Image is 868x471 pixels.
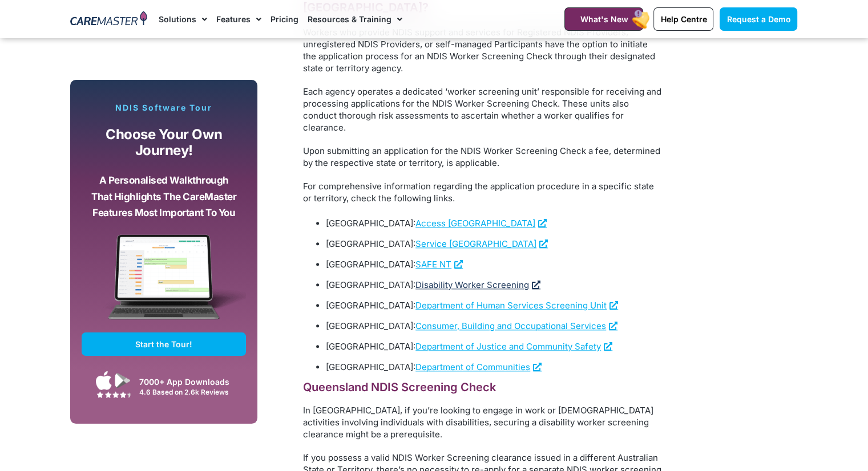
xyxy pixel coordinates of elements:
div: 4.6 Based on 2.6k Reviews [139,388,240,396]
a: Department of Justice and Community Safety [415,341,612,352]
img: Google Play Store App Review Stars [96,391,131,398]
span: Each agency operates a dedicated ‘worker screening unit’ responsible for receiving and processing... [303,86,661,133]
span: [GEOGRAPHIC_DATA]: [326,279,415,290]
span: What's New [580,14,628,24]
span: In [GEOGRAPHIC_DATA], if you’re looking to engage in work or [DEMOGRAPHIC_DATA] activities involv... [303,405,653,440]
span: [GEOGRAPHIC_DATA]: [326,341,415,352]
img: Apple App Store Icon [96,371,112,390]
a: Disability Worker Screening [415,279,540,290]
span: Department of Human Services Screening Unit [415,300,607,311]
span: Consumer, Building and Occupational Services [415,320,606,331]
a: Consumer, Building and Occupational Services [415,320,617,331]
div: 7000+ App Downloads [139,376,240,388]
a: Start the Tour! [82,332,246,356]
span: SAFE NT [415,259,451,270]
a: Access [GEOGRAPHIC_DATA] [415,218,547,229]
p: Choose your own journey! [90,127,237,159]
span: [GEOGRAPHIC_DATA]: [326,218,415,229]
span: For comprehensive information regarding the application procedure in a specific state or territor... [303,181,654,204]
span: [GEOGRAPHIC_DATA]: [326,238,415,249]
span: Department of Justice and Community Safety [415,341,601,352]
span: [GEOGRAPHIC_DATA]: [326,259,415,270]
span: [GEOGRAPHIC_DATA]: [326,320,415,331]
a: Department of Human Services Screening Unit [415,300,618,311]
img: CareMaster Software Mockup on Screen [82,234,246,332]
span: Workers who provide NDIS support and services for Registered NDIS Providers, unregistered NDIS Pr... [303,27,655,74]
a: SAFE NT [415,259,463,270]
a: Help Centre [653,7,713,31]
a: Service [GEOGRAPHIC_DATA] [415,238,548,249]
span: Upon submitting an application for the NDIS Worker Screening Check a fee, determined by the respe... [303,145,660,168]
span: Access [GEOGRAPHIC_DATA] [415,218,535,229]
img: Google Play App Icon [115,372,131,389]
a: What's New [564,7,643,31]
p: A personalised walkthrough that highlights the CareMaster features most important to you [90,172,237,221]
span: Disability Worker Screening [415,279,529,290]
span: [GEOGRAPHIC_DATA]: [326,300,415,311]
span: Service [GEOGRAPHIC_DATA] [415,238,536,249]
img: CareMaster Logo [70,11,147,28]
span: Help Centre [660,14,706,24]
span: Request a Demo [726,14,790,24]
a: Department of Communities [415,362,542,372]
h3: Queensland NDIS Screening Check [303,380,663,395]
a: Request a Demo [720,7,797,31]
li: [GEOGRAPHIC_DATA]: [326,359,663,375]
span: Start the Tour! [135,339,192,349]
p: NDIS Software Tour [82,103,246,113]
